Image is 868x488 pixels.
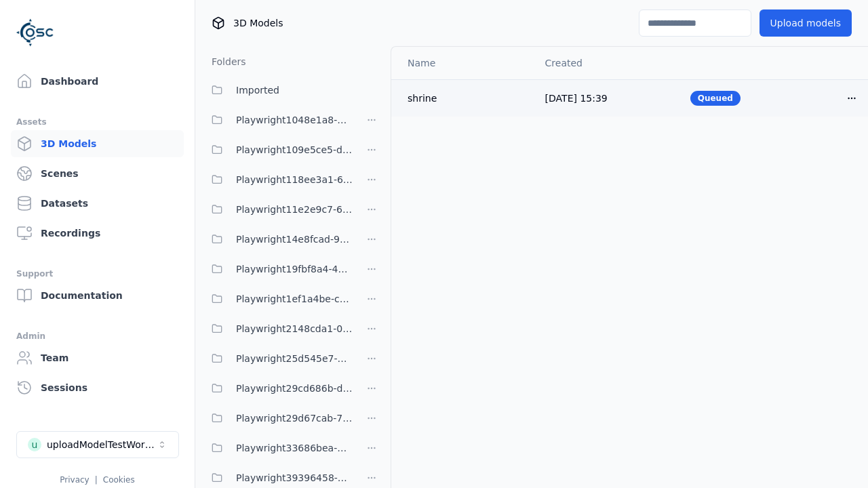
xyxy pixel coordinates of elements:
a: Datasets [11,190,184,217]
a: Privacy [60,475,89,485]
span: Playwright29d67cab-7655-4a15-9701-4b560da7f167 [236,410,353,426]
a: Cookies [103,475,135,485]
div: Assets [16,114,178,130]
img: Logo [16,14,54,52]
span: 3D Models [233,16,283,30]
span: Playwright11e2e9c7-6c23-4ce7-ac48-ea95a4ff6a43 [236,201,353,218]
div: Support [16,266,178,282]
div: shrine [408,91,524,105]
button: Playwright29cd686b-d0c9-4777-aa54-1065c8c7cee8 [203,375,353,402]
button: Playwright118ee3a1-6e25-456a-9a29-0f34eaed349c [203,166,353,193]
span: Playwright25d545e7-ff08-4d3b-b8cd-ba97913ee80b [236,350,353,367]
button: Imported [203,77,382,104]
div: uploadModelTestWorkspace [47,438,157,451]
a: Scenes [11,160,184,187]
a: Recordings [11,220,184,247]
span: Imported [236,82,279,98]
span: [DATE] 15:39 [545,93,608,104]
button: Playwright2148cda1-0135-4eee-9a3e-ba7e638b60a6 [203,315,353,342]
span: Playwright19fbf8a4-490f-4493-a67b-72679a62db0e [236,261,353,277]
span: Playwright1ef1a4be-ca25-4334-b22c-6d46e5dc87b0 [236,291,353,307]
button: Playwright19fbf8a4-490f-4493-a67b-72679a62db0e [203,256,353,283]
button: Playwright1048e1a8-7157-4402-9d51-a0d67d82f98b [203,106,353,134]
button: Playwright29d67cab-7655-4a15-9701-4b560da7f167 [203,405,353,432]
h3: Folders [203,55,246,68]
span: Playwright29cd686b-d0c9-4777-aa54-1065c8c7cee8 [236,380,353,396]
span: Playwright2148cda1-0135-4eee-9a3e-ba7e638b60a6 [236,321,353,337]
button: Playwright14e8fcad-9ce8-4c9f-9ba9-3f066997ed84 [203,226,353,253]
span: | [95,475,98,485]
a: Team [11,344,184,371]
th: Created [534,47,679,79]
th: Name [391,47,534,79]
button: Playwright1ef1a4be-ca25-4334-b22c-6d46e5dc87b0 [203,285,353,312]
a: Sessions [11,374,184,401]
button: Playwright33686bea-41a4-43c8-b27a-b40c54b773e3 [203,434,353,462]
button: Playwright109e5ce5-d2cb-4ab8-a55a-98f36a07a7af [203,136,353,163]
div: u [28,438,41,451]
a: 3D Models [11,130,184,157]
span: Playwright118ee3a1-6e25-456a-9a29-0f34eaed349c [236,171,353,188]
div: Admin [16,328,178,344]
a: Dashboard [11,68,184,95]
span: Playwright39396458-2985-42cf-8e78-891847c6b0fc [236,470,353,486]
button: Playwright11e2e9c7-6c23-4ce7-ac48-ea95a4ff6a43 [203,196,353,223]
div: Queued [690,91,741,106]
a: Documentation [11,282,184,309]
span: Playwright109e5ce5-d2cb-4ab8-a55a-98f36a07a7af [236,142,353,158]
button: Playwright25d545e7-ff08-4d3b-b8cd-ba97913ee80b [203,345,353,372]
span: Playwright33686bea-41a4-43c8-b27a-b40c54b773e3 [236,440,353,456]
button: Upload models [759,9,852,37]
span: Playwright1048e1a8-7157-4402-9d51-a0d67d82f98b [236,112,353,128]
button: Select a workspace [16,431,179,458]
span: Playwright14e8fcad-9ce8-4c9f-9ba9-3f066997ed84 [236,231,353,247]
